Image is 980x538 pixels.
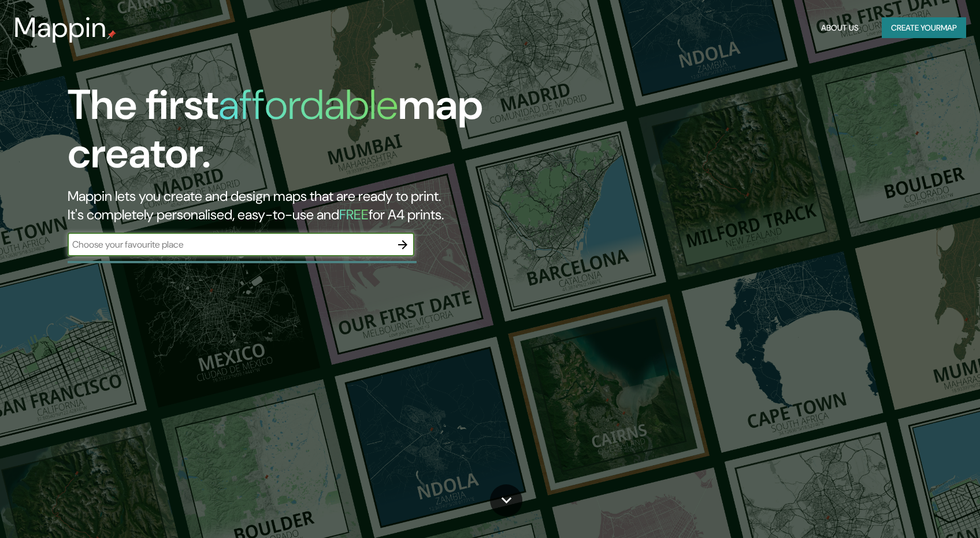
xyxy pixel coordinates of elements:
h1: The first map creator. [68,81,558,187]
button: Create yourmap [882,17,966,39]
input: Choose your favourite place [68,238,391,251]
h1: affordable [218,78,398,132]
img: mappin-pin [107,30,116,39]
h5: FREE [339,206,369,223]
h3: Mappin [14,12,107,44]
h2: Mappin lets you create and design maps that are ready to print. It's completely personalised, eas... [68,187,558,224]
button: About Us [816,17,863,39]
